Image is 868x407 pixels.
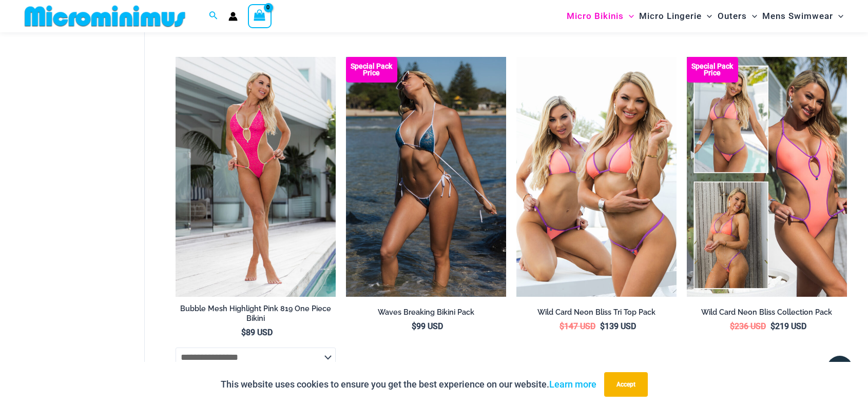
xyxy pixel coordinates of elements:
a: Waves Breaking Ocean 312 Top 456 Bottom 08 Waves Breaking Ocean 312 Top 456 Bottom 04Waves Breaki... [346,57,506,297]
span: Menu Toggle [833,3,843,29]
a: Learn more [549,379,596,390]
a: Bubble Mesh Highlight Pink 819 One Piece Bikini [176,304,336,327]
img: Bubble Mesh Highlight Pink 819 One Piece 01 [176,57,336,297]
a: Waves Breaking Bikini Pack [346,308,506,321]
img: Waves Breaking Ocean 312 Top 456 Bottom 08 [346,57,506,297]
bdi: 89 USD [241,328,273,337]
span: Mens Swimwear [762,3,833,29]
img: Collection Pack (7) [687,57,847,297]
span: $ [730,321,735,331]
span: Menu Toggle [747,3,757,29]
span: $ [770,321,775,331]
span: Menu Toggle [702,3,712,29]
p: This website uses cookies to ensure you get the best experience on our website. [221,377,596,392]
span: Micro Bikinis [567,3,624,29]
a: Wild Card Neon Bliss Tri Top Pack [516,308,677,321]
a: Bubble Mesh Highlight Pink 819 One Piece 01Bubble Mesh Highlight Pink 819 One Piece 03Bubble Mesh... [176,57,336,297]
bdi: 139 USD [600,321,636,331]
span: $ [600,321,605,331]
a: Micro LingerieMenu ToggleMenu Toggle [636,3,715,29]
h2: Waves Breaking Bikini Pack [346,308,506,317]
bdi: 219 USD [770,321,806,331]
span: $ [560,321,564,331]
a: Wild Card Neon Bliss Tri Top PackWild Card Neon Bliss Tri Top Pack BWild Card Neon Bliss Tri Top ... [516,57,677,297]
a: Wild Card Neon Bliss Collection Pack [687,308,847,321]
a: Micro BikinisMenu ToggleMenu Toggle [564,3,636,29]
h2: Bubble Mesh Highlight Pink 819 One Piece Bikini [176,304,336,323]
bdi: 99 USD [412,321,443,331]
a: Collection Pack (7) Collection Pack B (1)Collection Pack B (1) [687,57,847,297]
button: Accept [604,372,648,397]
span: $ [412,321,416,331]
a: View Shopping Cart, empty [248,4,272,28]
h2: Wild Card Neon Bliss Collection Pack [687,308,847,317]
span: $ [241,328,246,337]
span: Menu Toggle [624,3,634,29]
bdi: 236 USD [730,321,766,331]
nav: Site Navigation [563,2,847,31]
a: Account icon link [228,12,238,21]
a: Search icon link [209,10,218,23]
img: MM SHOP LOGO FLAT [21,5,189,28]
bdi: 147 USD [560,321,595,331]
b: Special Pack Price [346,63,397,76]
b: Special Pack Price [687,63,738,76]
h2: Wild Card Neon Bliss Tri Top Pack [516,308,677,317]
span: Outers [718,3,747,29]
img: Wild Card Neon Bliss Tri Top Pack [516,57,677,297]
a: OutersMenu ToggleMenu Toggle [715,3,760,29]
a: Mens SwimwearMenu ToggleMenu Toggle [760,3,846,29]
span: Micro Lingerie [639,3,702,29]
